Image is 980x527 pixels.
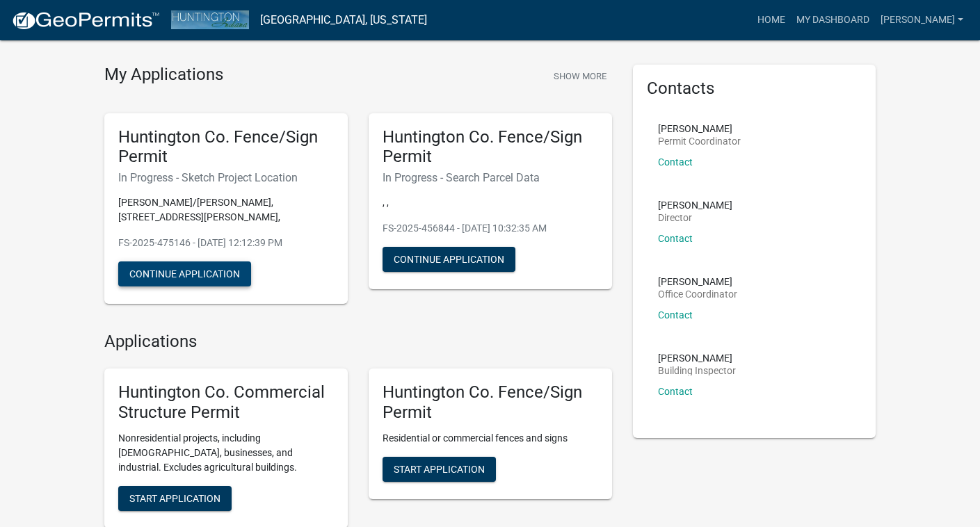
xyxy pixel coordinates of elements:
img: Huntington County, Indiana [171,10,249,29]
h4: My Applications [104,65,223,86]
span: Start Application [394,463,485,474]
p: FS-2025-456844 - [DATE] 10:32:35 AM [383,221,598,236]
p: Permit Coordinator [658,136,741,146]
a: Home [752,7,791,33]
a: Contact [658,233,693,244]
p: Director [658,213,732,222]
button: Continue Application [118,261,251,286]
p: [PERSON_NAME]/[PERSON_NAME], [STREET_ADDRESS][PERSON_NAME], [118,195,334,225]
p: [PERSON_NAME] [658,277,737,286]
span: Start Application [129,492,220,503]
h5: Huntington Co. Fence/Sign Permit [118,127,334,168]
h5: Contacts [647,79,862,99]
p: , , [383,195,598,210]
h5: Huntington Co. Fence/Sign Permit [383,127,598,168]
h4: Applications [104,332,612,352]
a: [GEOGRAPHIC_DATA], [US_STATE] [260,8,427,32]
p: [PERSON_NAME] [658,200,732,210]
button: Show More [548,65,612,88]
h6: In Progress - Sketch Project Location [118,171,334,184]
p: Residential or commercial fences and signs [383,431,598,446]
button: Continue Application [383,247,515,272]
h6: In Progress - Search Parcel Data [383,171,598,184]
button: Start Application [383,457,496,482]
p: FS-2025-475146 - [DATE] 12:12:39 PM [118,236,334,250]
button: Start Application [118,486,232,511]
a: [PERSON_NAME] [875,7,969,33]
p: Nonresidential projects, including [DEMOGRAPHIC_DATA], businesses, and industrial. Excludes agric... [118,431,334,475]
p: [PERSON_NAME] [658,353,736,363]
h5: Huntington Co. Commercial Structure Permit [118,382,334,423]
p: Building Inspector [658,366,736,375]
a: My Dashboard [791,7,875,33]
p: Office Coordinator [658,289,737,299]
a: Contact [658,156,693,168]
a: Contact [658,386,693,397]
h5: Huntington Co. Fence/Sign Permit [383,382,598,423]
a: Contact [658,309,693,321]
p: [PERSON_NAME] [658,124,741,133]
